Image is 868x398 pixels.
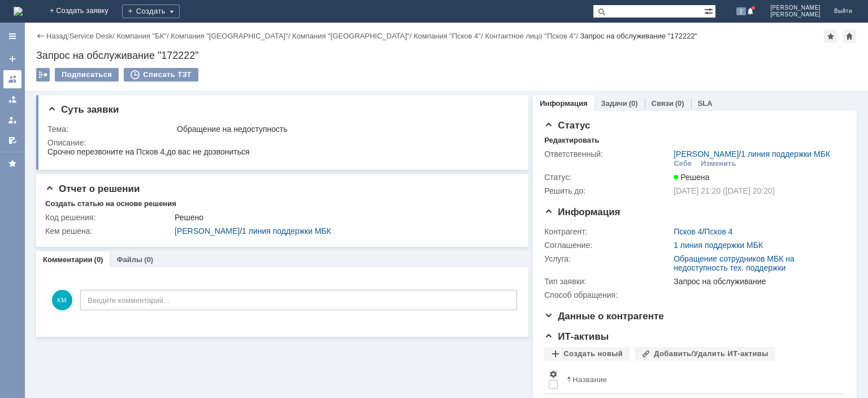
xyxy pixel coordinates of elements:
[824,29,837,43] div: Добавить в избранное
[67,31,69,40] div: |
[3,91,21,109] a: Заявки в моей ответственности
[544,311,664,322] span: Данные о контрагенте
[94,255,103,264] div: (0)
[175,226,240,236] a: [PERSON_NAME]
[601,99,627,108] a: Задачи
[14,7,23,16] a: Перейти на домашнюю страницу
[701,159,736,168] div: Изменить
[544,149,671,159] div: Ответственный:
[3,70,21,88] a: Заявки на командах
[629,99,638,108] div: (0)
[741,149,830,159] a: 1 линия поддержки МБК
[414,32,481,40] a: Компания "Псков 4"
[544,241,671,250] div: Соглашение:
[675,99,684,108] div: (0)
[544,136,599,145] div: Редактировать
[544,120,590,131] span: Статус
[177,125,513,134] div: Обращение на недоступность
[485,32,580,40] div: /
[45,213,172,222] div: Код решения:
[674,149,739,159] a: [PERSON_NAME]
[544,290,671,299] div: Способ обращения:
[674,241,763,250] a: 1 линия поддержки МБК
[544,331,609,342] span: ИТ-активы
[116,255,142,264] a: Файлы
[572,375,607,384] div: Название
[45,226,172,236] div: Кем решена:
[46,32,67,40] a: Назад
[652,99,674,108] a: Связи
[704,5,715,16] span: Расширенный поиск
[843,29,856,43] div: Сделать домашней страницей
[122,5,180,18] div: Создать
[485,32,576,40] a: Контактное лицо "Псков 4"
[736,7,747,15] span: 2
[770,5,821,11] span: [PERSON_NAME]
[36,50,857,61] div: Запрос на обслуживание "172222"
[175,213,513,222] div: Решено
[292,32,414,40] div: /
[544,277,671,286] div: Тип заявки:
[242,226,331,236] a: 1 линия поддержки МБК
[116,32,171,40] div: /
[544,254,671,263] div: Услуга:
[52,290,72,310] span: КМ
[171,32,292,40] div: /
[45,183,140,194] span: Отчет о решении
[47,138,515,147] div: Описание:
[562,365,836,394] th: Название
[674,173,709,182] span: Решена
[45,199,176,208] div: Создать статью на основе решения
[47,104,119,115] span: Суть заявки
[674,227,732,236] div: /
[674,254,795,272] a: Обращение сотрудников МБК на недоступность тех. поддержки
[43,255,93,264] a: Комментарии
[3,111,21,129] a: Мои заявки
[144,255,153,264] div: (0)
[674,277,840,286] div: Запрос на обслуживание
[14,7,23,16] img: logo
[580,32,697,40] div: Запрос на обслуживание "172222"
[770,11,821,18] span: [PERSON_NAME]
[544,186,671,195] div: Решить до:
[544,207,620,217] span: Информация
[70,32,113,40] a: Service Desk
[549,370,558,379] span: Настройки
[292,32,410,40] a: Компания "[GEOGRAPHIC_DATA]"
[698,99,713,108] a: SLA
[544,173,671,182] div: Статус:
[674,186,775,195] span: [DATE] 21:20 ([DATE] 20:20)
[36,68,50,82] div: Работа с массовостью
[171,32,288,40] a: Компания "[GEOGRAPHIC_DATA]"
[414,32,485,40] div: /
[70,32,117,40] div: /
[175,226,513,236] div: /
[3,50,21,68] a: Создать заявку
[47,125,175,134] div: Тема:
[116,32,166,40] a: Компания "БК"
[674,149,830,159] div: /
[3,131,21,149] a: Мои согласования
[540,99,587,108] a: Информация
[674,159,692,168] div: Себе
[544,227,671,236] div: Контрагент:
[674,227,702,236] a: Псков 4
[704,227,732,236] a: Псков 4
